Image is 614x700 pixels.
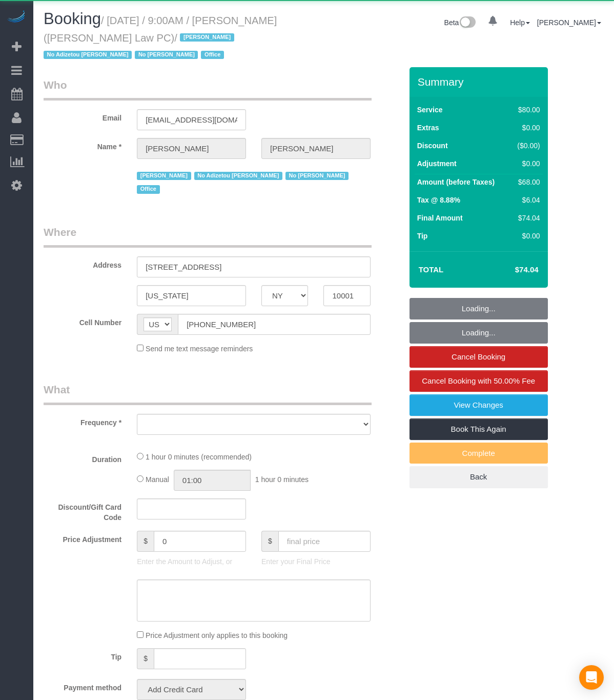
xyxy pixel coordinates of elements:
label: Amount (before Taxes) [417,177,495,187]
input: City [137,285,246,306]
span: [PERSON_NAME] [180,33,234,42]
span: No [PERSON_NAME] [285,172,349,180]
label: Cell Number [36,314,129,328]
img: New interface [459,16,476,30]
label: Duration [36,451,129,465]
span: Cancel Booking with 50.00% Fee [422,376,535,385]
label: Discount [417,141,448,151]
label: Address [36,256,129,270]
a: Back [410,466,548,488]
label: Tip [36,648,129,662]
h4: $74.04 [484,266,538,274]
div: $0.00 [513,123,540,133]
label: Email [36,109,129,123]
a: Help [510,18,530,27]
span: Send me text message reminders [146,345,253,353]
div: $0.00 [513,158,540,169]
input: Cell Number [178,314,371,335]
div: $68.00 [513,177,540,187]
span: Manual [146,475,169,484]
label: Extras [417,123,439,133]
legend: Who [44,77,372,101]
p: Enter your Final Price [261,556,371,567]
span: Booking [44,10,101,28]
label: Tax @ 8.88% [417,195,460,205]
a: Beta [444,18,476,27]
input: final price [278,531,371,552]
div: Open Intercom Messenger [579,665,604,690]
input: Last Name [261,138,371,159]
small: / [DATE] / 9:00AM / [PERSON_NAME] ([PERSON_NAME] Law PC) [44,15,277,61]
p: Enter the Amount to Adjust, or [137,556,246,567]
label: Frequency * [36,414,129,428]
span: $ [137,648,154,669]
legend: Where [44,225,372,248]
a: Cancel Booking with 50.00% Fee [410,370,548,392]
span: No Adizetou [PERSON_NAME] [194,172,282,180]
legend: What [44,382,372,405]
input: Zip Code [323,285,370,306]
div: $80.00 [513,105,540,115]
input: Email [137,109,246,130]
div: $74.04 [513,213,540,223]
label: Price Adjustment [36,531,129,545]
label: Discount/Gift Card Code [36,498,129,523]
div: $6.04 [513,195,540,205]
span: Office [137,185,159,193]
span: No [PERSON_NAME] [135,51,198,59]
div: $0.00 [513,231,540,241]
label: Service [417,105,443,115]
span: 1 hour 0 minutes [255,475,309,484]
span: $ [137,531,154,552]
span: Price Adjustment only applies to this booking [146,631,288,639]
span: No Adizetou [PERSON_NAME] [44,51,132,59]
strong: Total [419,265,444,274]
a: Book This Again [410,418,548,440]
input: First Name [137,138,246,159]
label: Payment method [36,679,129,693]
label: Adjustment [417,158,457,169]
img: Automaid Logo [6,10,27,25]
label: Final Amount [417,213,463,223]
span: 1 hour 0 minutes (recommended) [146,453,252,461]
span: $ [261,531,278,552]
h3: Summary [418,76,543,88]
a: View Changes [410,394,548,416]
label: Tip [417,231,428,241]
div: ($0.00) [513,141,540,151]
label: Name * [36,138,129,152]
span: [PERSON_NAME] [137,172,191,180]
a: Cancel Booking [410,346,548,368]
a: [PERSON_NAME] [537,18,601,27]
span: Office [201,51,223,59]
